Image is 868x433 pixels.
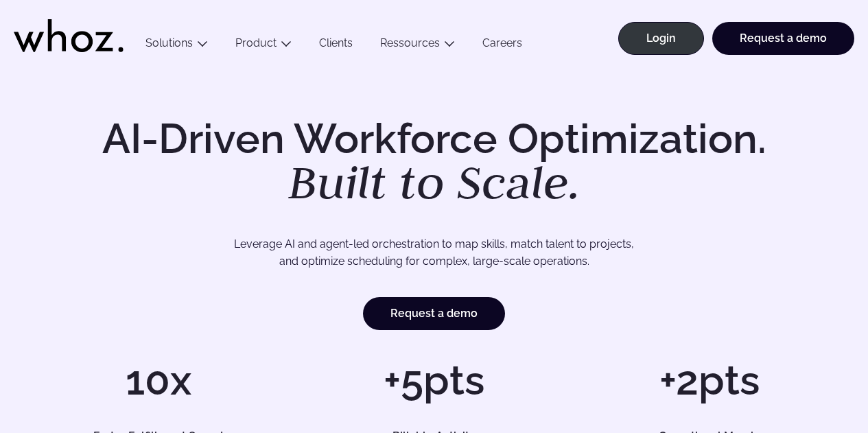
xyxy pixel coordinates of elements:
[235,36,277,49] a: Product
[305,36,366,55] a: Clients
[303,360,565,401] h1: +5pts
[618,22,704,55] a: Login
[578,360,841,401] h1: +2pts
[83,118,786,206] h1: AI-Driven Workforce Optimization.
[712,22,854,55] a: Request a demo
[469,36,536,55] a: Careers
[68,235,800,270] p: Leverage AI and agent-led orchestration to map skills, match talent to projects, and optimize sch...
[132,36,222,55] button: Solutions
[380,36,440,49] a: Ressources
[27,360,290,401] h1: 10x
[222,36,305,55] button: Product
[366,36,469,55] button: Ressources
[288,152,580,212] em: Built to Scale.
[363,297,505,330] a: Request a demo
